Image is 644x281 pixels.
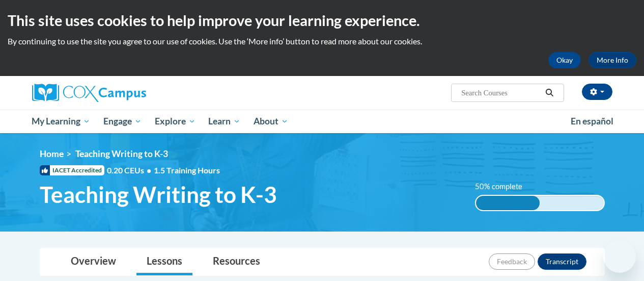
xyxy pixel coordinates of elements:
[97,110,148,133] a: Engage
[40,181,277,208] span: Teaching Writing to K-3
[155,115,195,127] span: Explore
[202,110,247,133] a: Learn
[8,10,636,31] h2: This site uses cookies to help improve your learning experience.
[8,36,636,47] p: By continuing to use the site you agree to our use of cookies. Use the ‘More info’ button to read...
[40,165,104,175] span: IACET Accredited
[154,165,220,175] span: 1.5 Training Hours
[489,253,535,270] button: Feedback
[40,148,64,159] a: Home
[24,110,620,133] div: Main menu
[75,148,168,159] span: Teaching Writing to K-3
[254,115,288,127] span: About
[589,52,636,68] a: More Info
[32,84,146,102] img: Cox Campus
[147,165,151,175] span: •
[548,52,581,68] button: Okay
[136,248,192,275] a: Lessons
[582,84,612,100] button: Account Settings
[476,196,540,210] div: 50% complete
[571,116,613,126] span: En español
[564,111,620,132] a: En español
[538,253,586,270] button: Transcript
[32,115,90,127] span: My Learning
[103,115,142,127] span: Engage
[475,181,534,192] label: 50% complete
[32,84,215,102] a: Cox Campus
[460,87,542,99] input: Search Courses
[247,110,295,133] a: About
[208,115,240,127] span: Learn
[203,248,270,275] a: Resources
[25,110,97,133] a: My Learning
[61,248,126,275] a: Overview
[107,165,154,176] span: 0.20 CEUs
[542,87,557,99] button: Search
[603,240,636,273] iframe: Button to launch messaging window
[148,110,202,133] a: Explore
